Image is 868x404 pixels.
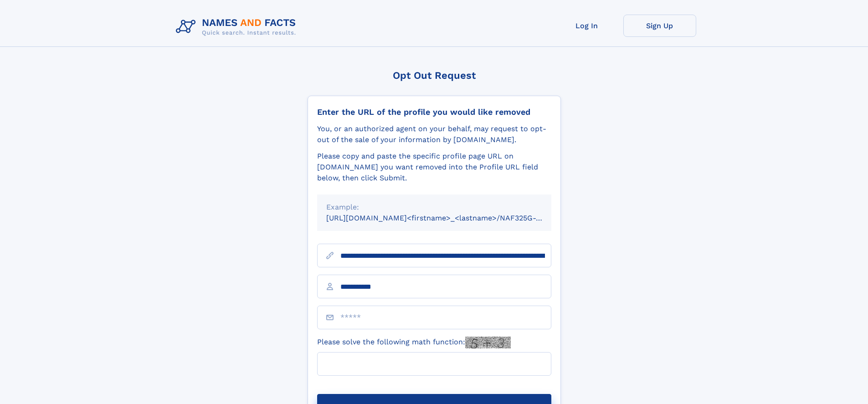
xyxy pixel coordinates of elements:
div: Please copy and paste the specific profile page URL on [DOMAIN_NAME] you want removed into the Pr... [317,151,551,184]
div: You, or an authorized agent on your behalf, may request to opt-out of the sale of your informatio... [317,123,551,145]
div: Example: [326,202,542,213]
a: Log In [550,15,623,37]
small: [URL][DOMAIN_NAME]<firstname>_<lastname>/NAF325G-xxxxxxxx [326,214,569,222]
label: Please solve the following math function: [317,337,511,348]
img: Logo Names and Facts [172,15,303,39]
div: Opt Out Request [308,70,561,81]
a: Sign Up [623,15,696,37]
div: Enter the URL of the profile you would like removed [317,107,551,117]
